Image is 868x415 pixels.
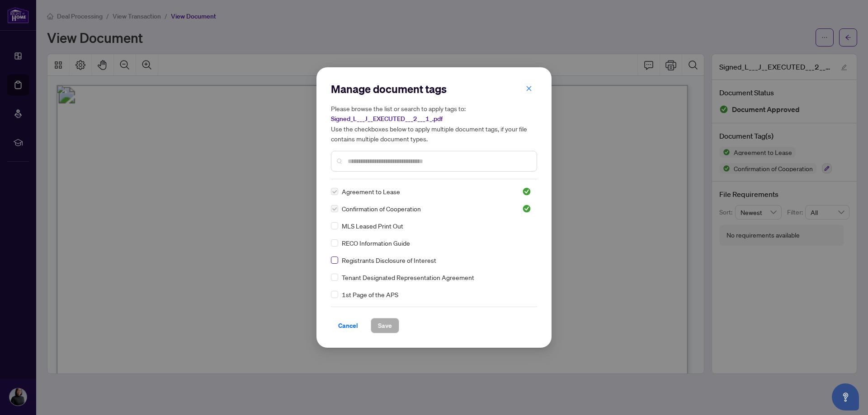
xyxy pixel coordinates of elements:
span: Approved [522,204,531,213]
button: Cancel [331,318,365,333]
span: Agreement to Lease [342,187,400,196]
span: MLS Leased Print Out [342,221,403,231]
span: Approved [522,187,531,196]
span: Registrants Disclosure of Interest [342,255,436,265]
img: status [522,187,531,196]
span: 1st Page of the APS [342,289,398,299]
span: Confirmation of Cooperation [342,204,421,214]
span: close [526,85,532,92]
img: status [522,204,531,213]
button: Open asap [832,383,859,410]
h5: Please browse the list or search to apply tags to: Use the checkboxes below to apply multiple doc... [331,103,537,144]
span: RECO Information Guide [342,238,410,248]
span: Cancel [338,318,358,333]
h2: Manage document tags [331,82,537,96]
button: Save [371,318,399,333]
span: Signed_L___J__EXECUTED___2___1_.pdf [331,115,443,123]
span: Tenant Designated Representation Agreement [342,272,474,282]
